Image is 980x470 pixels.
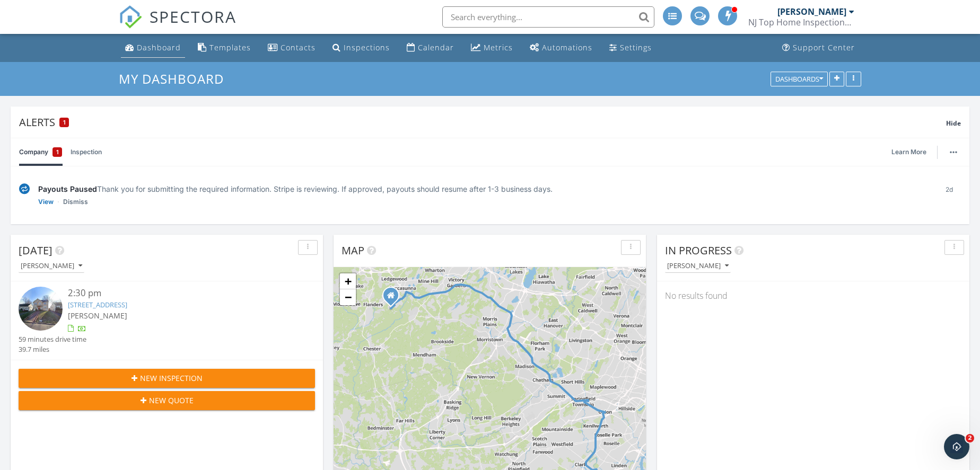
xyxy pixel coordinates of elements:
[19,369,315,388] button: New Inspection
[19,243,52,258] span: [DATE]
[19,391,315,410] button: New Quote
[19,115,946,129] div: Alerts
[68,311,127,321] span: [PERSON_NAME]
[342,243,364,258] span: Map
[19,287,315,354] a: 2:30 pm [STREET_ADDRESS] [PERSON_NAME] 59 minutes drive time 39.7 miles
[137,42,181,52] div: Dashboard
[340,289,356,305] a: Zoom out
[665,243,732,258] span: In Progress
[38,184,97,193] span: Payouts Paused
[21,262,82,270] div: [PERSON_NAME]
[209,42,251,52] div: Templates
[946,119,961,128] span: Hide
[19,344,86,354] div: 39.7 miles
[119,70,233,87] a: My Dashboard
[748,17,854,28] div: NJ Top Home Inspections LLC
[149,395,194,406] span: New Quote
[281,42,316,52] div: Contacts
[150,5,237,28] span: SPECTORA
[891,147,933,157] a: Learn More
[19,259,84,273] button: [PERSON_NAME]
[68,287,290,300] div: 2:30 pm
[38,197,54,207] a: View
[19,287,63,331] img: streetview
[19,183,30,194] img: under-review-2fe708636b114a7f4b8d.svg
[264,38,320,58] a: Contacts
[937,183,961,207] div: 2d
[771,72,828,86] button: Dashboards
[68,300,127,309] a: [STREET_ADDRESS]
[71,138,102,166] a: Inspection
[944,434,969,459] iframe: Intercom live chat
[950,151,957,153] img: ellipsis-632cfdd7c38ec3a7d453.svg
[402,38,458,58] a: Calendar
[542,42,592,52] div: Automations
[775,75,823,83] div: Dashboards
[194,38,255,58] a: Templates
[966,434,974,442] span: 2
[391,295,397,301] div: 33 Joyce Dr, Succasunna NJ 07876
[484,42,513,52] div: Metrics
[605,38,656,58] a: Settings
[19,334,86,344] div: 59 minutes drive time
[56,147,59,157] span: 1
[777,6,846,17] div: [PERSON_NAME]
[418,42,454,52] div: Calendar
[467,38,517,58] a: Metrics
[526,38,597,58] a: Automations (Advanced)
[119,14,237,37] a: SPECTORA
[38,183,929,194] div: Thank you for submitting the required information. Stripe is reviewing. If approved, payouts shou...
[657,281,969,310] div: No results found
[793,42,855,52] div: Support Center
[667,262,729,270] div: [PERSON_NAME]
[340,273,356,289] a: Zoom in
[19,138,62,166] a: Company
[63,119,66,126] span: 1
[121,38,185,58] a: Dashboard
[328,38,394,58] a: Inspections
[119,5,142,29] img: The Best Home Inspection Software - Spectora
[344,42,390,52] div: Inspections
[63,197,88,207] a: Dismiss
[442,6,654,28] input: Search everything...
[778,38,859,58] a: Support Center
[620,42,652,52] div: Settings
[140,373,203,384] span: New Inspection
[665,259,731,273] button: [PERSON_NAME]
